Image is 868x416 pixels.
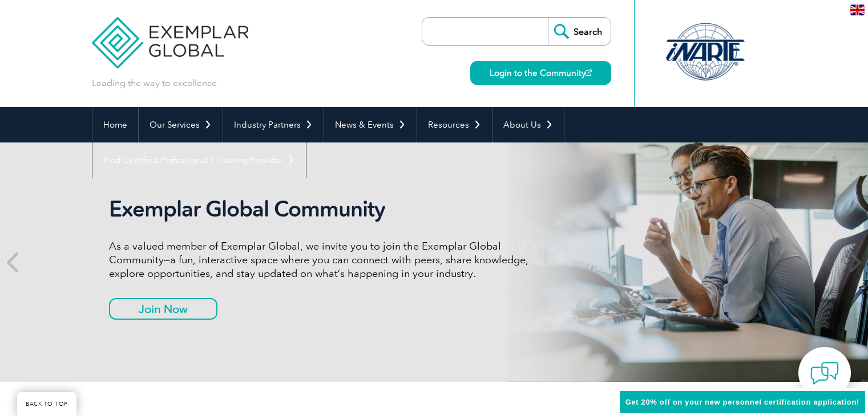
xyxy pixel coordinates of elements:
[139,107,223,142] a: Our Services
[492,107,564,142] a: About Us
[548,18,611,45] input: Search
[109,298,217,320] a: Join Now
[109,196,537,222] h2: Exemplar Global Community
[223,107,324,142] a: Industry Partners
[109,239,537,280] p: As a valued member of Exemplar Global, we invite you to join the Exemplar Global Community—a fun,...
[92,77,217,89] p: Leading the way to excellence
[324,107,417,142] a: News & Events
[470,61,611,85] a: Login to the Community
[850,5,865,15] img: en
[810,359,839,388] img: contact-chat.png
[625,398,859,406] span: Get 20% off on your new personnel certification application!
[17,392,76,416] a: BACK TO TOP
[586,70,592,76] img: open_square.png
[92,107,138,142] a: Home
[417,107,492,142] a: Resources
[92,142,306,178] a: Find Certified Professional / Training Provider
